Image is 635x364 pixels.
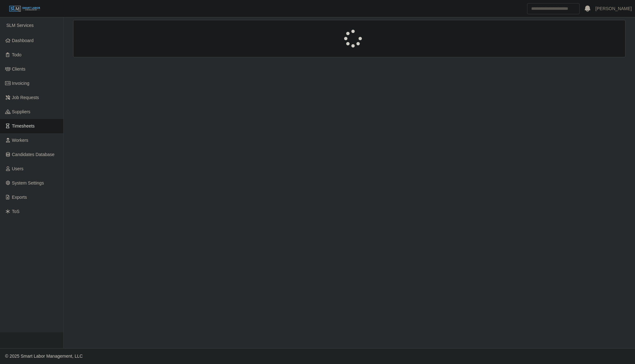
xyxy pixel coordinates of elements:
span: Timesheets [12,123,35,129]
span: Clients [12,66,26,72]
span: Dashboard [12,38,34,43]
span: Candidates Database [12,152,55,157]
span: System Settings [12,180,44,185]
span: SLM Services [6,23,34,28]
img: SLM Logo [9,5,41,12]
span: Users [12,166,24,171]
span: Job Requests [12,95,39,100]
span: Suppliers [12,109,30,114]
span: © 2025 Smart Labor Management, LLC [5,354,83,359]
span: Todo [12,52,22,57]
input: Search [527,3,580,14]
span: ToS [12,209,20,214]
a: [PERSON_NAME] [595,5,632,12]
span: Exports [12,195,27,200]
span: Invoicing [12,81,29,86]
span: Workers [12,138,28,143]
